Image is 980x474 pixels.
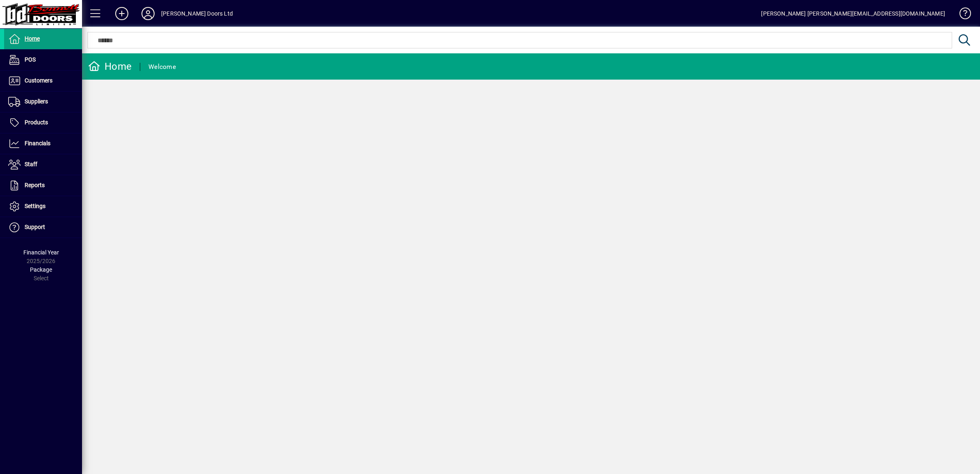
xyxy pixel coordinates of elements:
[25,224,45,230] span: Support
[953,2,970,28] a: Knowledge Base
[25,77,52,84] span: Customers
[4,154,82,175] a: Staff
[25,98,48,105] span: Suppliers
[88,60,132,73] div: Home
[109,6,135,21] button: Add
[4,92,82,112] a: Suppliers
[4,71,82,91] a: Customers
[25,56,36,63] span: POS
[25,140,50,147] span: Financials
[4,112,82,133] a: Products
[4,50,82,70] a: POS
[23,249,59,256] span: Financial Year
[25,203,46,209] span: Settings
[761,7,945,20] div: [PERSON_NAME] [PERSON_NAME][EMAIL_ADDRESS][DOMAIN_NAME]
[4,196,82,217] a: Settings
[25,119,48,126] span: Products
[4,175,82,196] a: Reports
[148,60,176,73] div: Welcome
[161,7,233,20] div: [PERSON_NAME] Doors Ltd
[25,161,37,167] span: Staff
[25,182,45,188] span: Reports
[135,6,161,21] button: Profile
[25,35,40,42] span: Home
[4,217,82,238] a: Support
[30,266,52,273] span: Package
[4,133,82,154] a: Financials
